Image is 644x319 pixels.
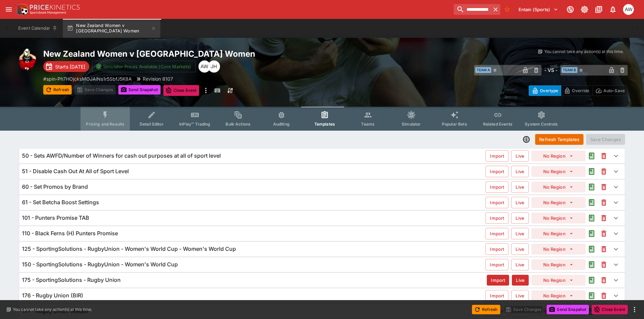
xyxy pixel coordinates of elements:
[598,259,610,271] button: This will delete the selected template. You will still need to Save Template changes to commit th...
[586,150,598,162] button: Audit the Template Change History
[598,243,610,255] button: This will delete the selected template. You will still need to Save Template changes to commit th...
[511,150,529,162] button: Live
[485,150,508,162] button: Import
[22,261,178,268] h6: 150 - SportingSolutions - RugbyUnion - Women's World Cup
[531,259,586,270] button: No Region
[564,3,576,16] button: Connected to PK
[485,197,508,208] button: Import
[143,75,173,82] p: Revision 8107
[22,230,118,237] h6: 110 - Black Ferns (H) Punters Promise
[140,122,164,127] span: Detail Editor
[502,4,512,15] button: No Bookmarks
[16,49,38,70] img: rugby_union.png
[15,3,28,16] img: PriceKinetics Logo
[531,244,586,255] button: No Region
[515,4,562,15] button: Select Tenant
[621,2,636,17] button: Ayden Walker
[535,134,583,145] button: Refresh Templates
[361,122,375,127] span: Teams
[578,3,591,16] button: Toggle light/dark mode
[314,122,335,127] span: Templates
[586,228,598,240] button: Audit the Template Change History
[273,122,290,127] span: Auditing
[512,275,529,286] button: Live
[630,305,639,314] button: more
[511,228,529,239] button: Live
[593,3,605,16] button: Documentation
[30,5,80,10] img: PriceKinetics
[511,212,529,224] button: Live
[92,61,196,72] button: Simulator Prices Available (Core Markets)
[14,19,62,38] button: Event Calendar
[208,60,220,73] div: Jiahao Hao
[442,122,467,127] span: Popular Bets
[529,85,628,96] div: Start From
[592,85,628,96] button: Auto-Save
[586,274,598,286] button: Audit the Template Change History
[472,305,500,314] button: Refresh
[22,292,83,299] h6: 176 - Rugby Union (BIR)
[586,243,598,255] button: Audit the Template Change History
[544,49,624,55] p: You cannot take any action(s) at this time.
[598,212,610,224] button: This will delete the selected template. You will still need to Save Template changes to commit th...
[598,228,610,240] button: This will delete the selected template. You will still need to Save Template changes to commit th...
[55,63,85,70] p: Starts [DATE]
[80,107,563,131] div: Event type filters
[485,243,508,255] button: Import
[485,259,508,270] button: Import
[43,85,72,95] button: Refresh
[511,197,529,208] button: Live
[586,196,598,209] button: Audit the Template Change History
[3,3,15,16] button: open drawer
[22,245,236,252] h6: 125 - SportingSolutions - RugbyUnion - Women's World Cup - Women's World Cup
[22,199,99,206] h6: 61 - Set Betcha Boost Settings
[592,305,628,314] button: Close Event
[483,122,512,127] span: Related Events
[511,290,529,301] button: Live
[547,305,589,314] button: Send Snapshot
[43,49,336,59] h2: Copy To Clipboard
[544,67,557,74] h6: - VS -
[485,228,508,239] button: Import
[118,85,161,95] button: Send Snapshot
[63,19,160,38] button: New Zealand Women v [GEOGRAPHIC_DATA] Women
[225,122,251,127] span: Bulk Actions
[487,275,509,286] button: Import
[22,276,121,284] h6: 175 - SportingSolutions - Rugby Union
[30,11,66,14] img: Sportsbook Management
[531,290,586,301] button: No Region
[623,4,634,15] div: Ayden Walker
[511,243,529,255] button: Live
[475,67,491,73] span: Team A
[511,166,529,177] button: Live
[531,275,586,286] button: No Region
[202,85,210,96] button: more
[22,152,221,159] h6: 50 - Sets AWFD/Number of Winners for cash out purposes at all of sport level
[598,181,610,193] button: This will delete the selected template. You will still need to Save Template changes to commit th...
[198,60,211,73] div: Ayden Walker
[43,75,132,82] p: Copy To Clipboard
[598,196,610,209] button: This will delete the selected template. You will still need to Save Template changes to commit th...
[485,290,508,301] button: Import
[531,197,586,208] button: No Region
[86,122,124,127] span: Pricing and Results
[13,307,92,313] p: You cannot take any action(s) at this time.
[179,122,210,127] span: InPlay™ Trading
[586,165,598,178] button: Audit the Template Change History
[511,181,529,193] button: Live
[603,87,625,94] p: Auto-Save
[598,150,610,162] button: This will delete the selected template. You will still need to Save Template changes to commit th...
[529,85,561,96] button: Overtype
[531,182,586,192] button: No Region
[598,165,610,178] button: This will delete the selected template. You will still need to Save Template changes to commit th...
[561,85,592,96] button: Override
[485,181,508,193] button: Import
[540,87,558,94] p: Overtype
[586,259,598,271] button: Audit the Template Change History
[531,213,586,223] button: No Region
[525,122,558,127] span: System Controls
[598,290,610,302] button: This will delete the selected template. You will still need to Save Template changes to commit th...
[598,274,610,286] button: This will delete the selected template. You will still need to Save Template changes to commit th...
[454,4,491,15] input: search
[485,212,508,224] button: Import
